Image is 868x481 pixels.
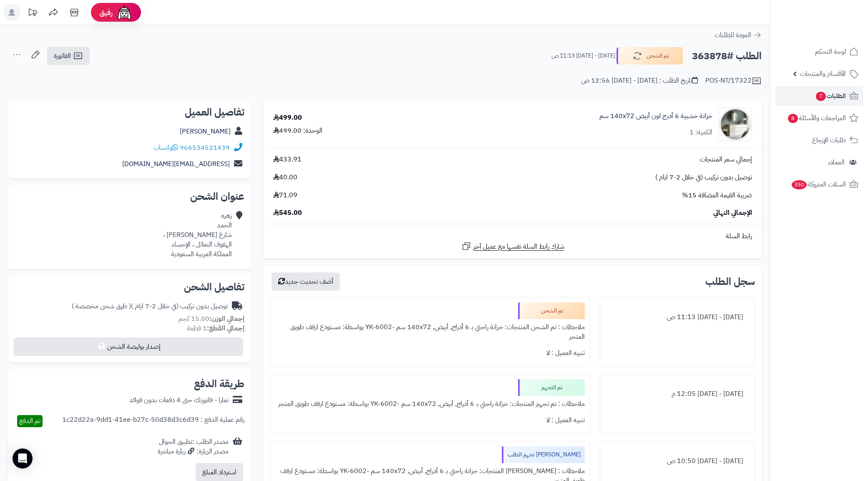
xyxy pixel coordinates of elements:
[682,191,752,200] span: ضريبة القيمة المضافة 15%
[209,314,244,324] strong: إجمالي الوزن:
[775,174,863,194] a: السلات المتروكة350
[273,173,297,182] span: 40.00
[129,395,229,405] div: تمارا - فاتورتك حتى 4 دفعات بدون فوائد
[72,302,228,311] div: توصيل بدون تركيب (في خلال 2-7 ايام )
[273,191,297,200] span: 71.09
[775,152,863,172] a: العملاء
[616,47,683,65] button: تم الشحن
[15,107,244,117] h2: تفاصيل العميل
[180,143,230,153] a: 966534521439
[518,302,585,319] div: تم الشحن
[775,108,863,128] a: المراجعات والأسئلة8
[775,130,863,150] a: طلبات الإرجاع
[705,277,755,287] h3: سجل الطلب
[54,51,71,61] span: الفاتورة
[605,453,750,469] div: [DATE] - [DATE] 10:50 ص
[158,447,229,456] div: مصدر الزيارة: زيارة مباشرة
[179,314,244,324] small: 15.00 كجم
[811,23,860,41] img: logo-2.png
[158,437,229,456] div: مصدر الطلب :تطبيق الجوال
[581,76,698,86] div: تاريخ الطلب : [DATE] - [DATE] 12:56 ص
[153,143,178,153] a: واتساب
[22,4,43,23] a: تحديثات المنصة
[775,86,863,106] a: الطلبات7
[816,92,826,101] span: 7
[461,241,564,252] a: شارك رابط السلة نفسها مع عميل آخر
[692,48,762,65] h2: الطلب #363878
[122,159,230,169] a: [EMAIL_ADDRESS][DOMAIN_NAME]
[518,379,585,396] div: تم التجهيز
[273,155,302,164] span: 433.91
[800,68,846,80] span: الأقسام والمنتجات
[715,30,751,40] span: العودة للطلبات
[791,179,846,190] span: السلات المتروكة
[502,446,585,463] div: [PERSON_NAME] تجهيز الطلب
[13,448,33,468] div: Open Intercom Messenger
[276,412,585,428] div: تنبيه العميل : لا
[473,242,564,252] span: شارك رابط السلة نفسها مع عميل آخر
[599,111,712,121] a: خزانة خشبية 6 أدرج لون أبيض 140x72 سم
[689,128,712,137] div: الكمية: 1
[194,379,244,389] h2: طريقة الدفع
[116,4,133,21] img: ai-face.png
[19,416,40,426] span: تم الدفع
[207,323,244,333] strong: إجمالي القطع:
[775,42,863,62] a: لوحة التحكم
[276,396,585,412] div: ملاحظات : تم تجهيز المنتجات: خزانة راحتي بـ 6 أدراج, أبيض, ‎140x72 سم‏ -YK-6002 بواسطة: مستودع ار...
[187,323,244,333] small: 1 قطعة
[163,211,232,259] div: زهره الحمد شارع [PERSON_NAME] ، الهفوف النعاثل ، الإحساء المملكة العربية السعودية
[180,126,231,136] a: [PERSON_NAME]
[272,272,340,291] button: أضف تحديث جديد
[15,191,244,201] h2: عنوان الشحن
[15,282,244,292] h2: تفاصيل الشحن
[815,90,846,102] span: الطلبات
[276,345,585,361] div: تنبيه العميل : لا
[788,114,798,123] span: 8
[705,76,762,86] div: POS-NT/17322
[719,108,752,141] img: 1746709299-1702541934053-68567865785768-1000x1000-90x90.jpg
[828,156,845,168] span: العملاء
[605,386,750,402] div: [DATE] - [DATE] 12:05 م
[605,309,750,325] div: [DATE] - [DATE] 11:13 ص
[655,173,752,182] span: توصيل بدون تركيب (في خلال 2-7 ايام )
[99,8,113,18] span: رفيق
[72,301,131,311] span: ( طرق شحن مخصصة )
[14,337,243,356] button: إصدار بوليصة الشحن
[267,232,758,241] div: رابط السلة
[815,46,846,58] span: لوحة التحكم
[273,208,302,218] span: 545.00
[700,155,752,164] span: إجمالي سعر المنتجات
[273,113,302,123] div: 499.00
[47,47,90,65] a: الفاتورة
[792,180,807,189] span: 350
[551,52,615,60] small: [DATE] - [DATE] 11:13 ص
[715,30,762,40] a: العودة للطلبات
[787,112,846,124] span: المراجعات والأسئلة
[713,208,752,218] span: الإجمالي النهائي
[62,415,244,427] div: رقم عملية الدفع : 1c22d22a-9dd1-41ee-b27c-50d38d3c6d39
[276,319,585,345] div: ملاحظات : تم الشحن المنتجات: خزانة راحتي بـ 6 أدراج, أبيض, ‎140x72 سم‏ -YK-6002 بواسطة: مستودع ار...
[812,134,846,146] span: طلبات الإرجاع
[273,126,322,136] div: الوحدة: 499.00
